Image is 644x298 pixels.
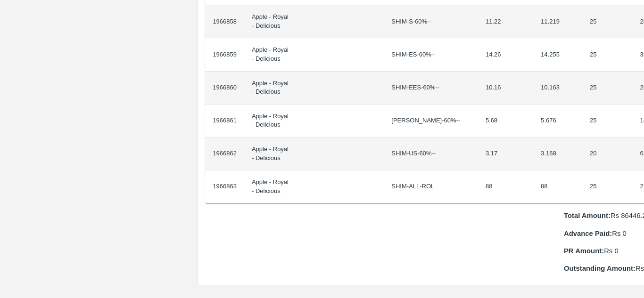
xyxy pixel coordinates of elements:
td: [PERSON_NAME]-60%-- [384,105,478,137]
td: 1966858 [205,5,244,38]
td: 11.219 [533,5,582,38]
td: 88 [533,170,582,203]
td: 5.676 [533,105,582,137]
td: SHIM-US-60%-- [384,137,478,170]
td: 25 [582,72,632,105]
td: 1966859 [205,38,244,71]
b: Advance Paid: [564,230,612,237]
td: 20 [582,137,632,170]
td: 1966862 [205,137,244,170]
td: 3.168 [533,137,582,170]
td: SHIM-S-60%-- [384,5,478,38]
td: Apple - Royal - Delicious [244,170,298,203]
td: 25 [582,5,632,38]
b: Total Amount: [564,212,611,219]
td: 14.26 [478,38,533,71]
td: SHIM-ES-60%-- [384,38,478,71]
td: 10.163 [533,72,582,105]
td: 25 [582,38,632,71]
td: 1966863 [205,170,244,203]
td: SHIM-EES-60%-- [384,72,478,105]
td: 3.17 [478,137,533,170]
td: Apple - Royal - Delicious [244,105,298,137]
td: 10.16 [478,72,533,105]
td: 88 [478,170,533,203]
td: 11.22 [478,5,533,38]
td: 5.68 [478,105,533,137]
td: 25 [582,105,632,137]
b: Outstanding Amount: [564,265,636,272]
td: 14.255 [533,38,582,71]
td: 1966861 [205,105,244,137]
td: 25 [582,170,632,203]
td: Apple - Royal - Delicious [244,72,298,105]
td: Apple - Royal - Delicious [244,137,298,170]
td: SHIM-ALL-ROL [384,170,478,203]
td: 1966860 [205,72,244,105]
td: Apple - Royal - Delicious [244,38,298,71]
td: Apple - Royal - Delicious [244,5,298,38]
b: PR Amount: [564,247,604,255]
